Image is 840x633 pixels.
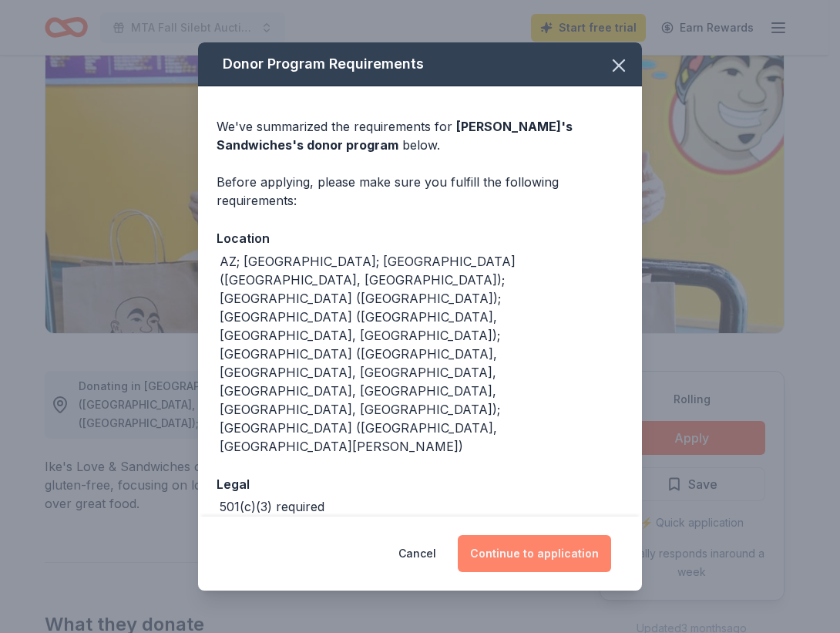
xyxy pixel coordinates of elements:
[198,42,642,86] div: Donor Program Requirements
[458,535,611,572] button: Continue to application
[398,535,436,572] button: Cancel
[217,117,623,154] div: We've summarized the requirements for below.
[220,252,623,456] div: AZ; [GEOGRAPHIC_DATA]; [GEOGRAPHIC_DATA] ([GEOGRAPHIC_DATA], [GEOGRAPHIC_DATA]); [GEOGRAPHIC_DATA...
[217,228,623,248] div: Location
[217,474,623,494] div: Legal
[217,173,623,210] div: Before applying, please make sure you fulfill the following requirements:
[220,497,324,516] div: 501(c)(3) required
